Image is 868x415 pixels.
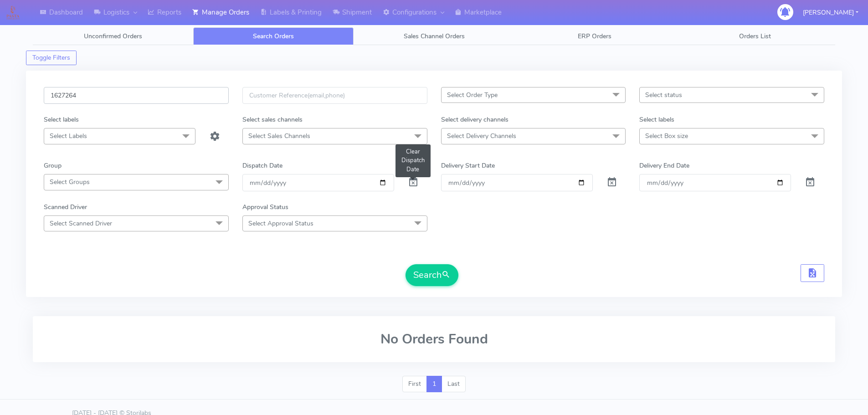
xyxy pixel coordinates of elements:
label: Select labels [44,115,79,124]
label: Select sales channels [242,115,303,124]
span: Select status [645,91,682,99]
span: Select Box size [645,132,688,140]
span: Unconfirmed Orders [84,32,142,41]
button: Toggle Filters [26,51,77,65]
a: 1 [426,376,442,392]
span: Sales Channel Orders [404,32,465,41]
label: Dispatch Date [242,161,282,170]
label: Approval Status [242,202,288,212]
span: Select Groups [50,178,90,186]
input: Customer Reference(email,phone) [242,87,427,104]
span: Select Approval Status [248,219,313,228]
label: Delivery End Date [639,161,689,170]
label: Select labels [639,115,674,124]
label: Delivery Start Date [441,161,495,170]
ul: Tabs [33,27,835,45]
label: Group [44,161,62,170]
span: Orders List [739,32,771,41]
span: Select Delivery Channels [447,132,516,140]
span: ERP Orders [578,32,611,41]
span: Select Sales Channels [248,132,310,140]
input: Order Id [44,87,229,104]
span: Select Scanned Driver [50,219,112,228]
span: Select Labels [50,132,87,140]
h2: No Orders Found [44,332,824,347]
span: Search Orders [253,32,294,41]
span: Select Order Type [447,91,498,99]
button: Search [406,264,458,286]
button: [PERSON_NAME] [796,3,865,22]
label: Select delivery channels [441,115,508,124]
label: Scanned Driver [44,202,87,212]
